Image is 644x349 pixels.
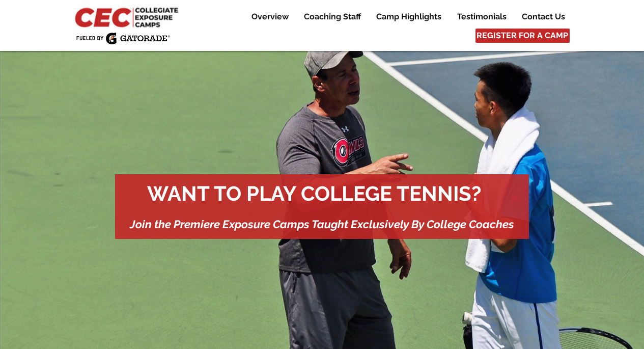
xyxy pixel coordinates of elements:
[452,11,512,23] p: Testimonials
[73,5,183,29] img: CEC Logo Primary_edited.jpg
[147,181,481,205] span: WANT TO PLAY COLLEGE TENNIS?
[450,11,514,23] a: Testimonials
[477,30,568,41] span: REGISTER FOR A CAMP
[517,11,570,23] p: Contact Us
[236,11,572,23] nav: Site
[514,11,572,23] a: Contact Us
[244,11,296,23] a: Overview
[76,32,170,44] img: Fueled by Gatorade.png
[296,11,368,23] a: Coaching Staff
[371,11,446,23] p: Camp Highlights
[299,11,366,23] p: Coaching Staff
[475,29,570,43] a: REGISTER FOR A CAMP
[130,218,514,231] span: Join the Premiere Exposure Camps Taught Exclusively By College Coaches
[369,11,449,23] a: Camp Highlights
[246,11,294,23] p: Overview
